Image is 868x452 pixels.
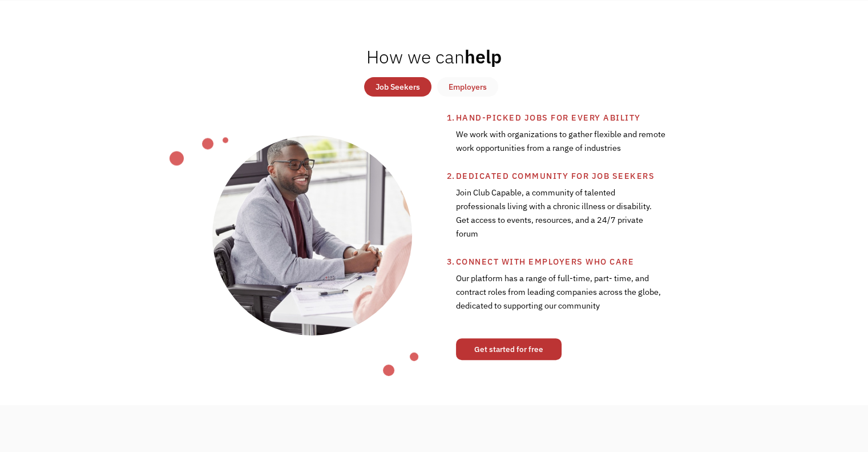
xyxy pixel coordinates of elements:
div: Connect with employers who care [456,255,757,269]
div: We work with organizations to gather flexible and remote work opportunities from a range of indus... [456,125,667,169]
div: Our platform has a range of full-time, part- time, and contract roles from leading companies acro... [456,269,667,327]
div: Job Seekers [376,80,420,94]
div: Join Club Capable, a community of talented professionals living with a chronic illness or disabil... [456,183,667,255]
div: Dedicated community for job seekers [456,169,757,183]
div: Employers [449,80,487,94]
div: Hand-picked jobs for every ability [456,111,757,125]
h2: help [366,45,502,68]
a: Get started for free [456,338,562,360]
span: How we can [366,45,465,69]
